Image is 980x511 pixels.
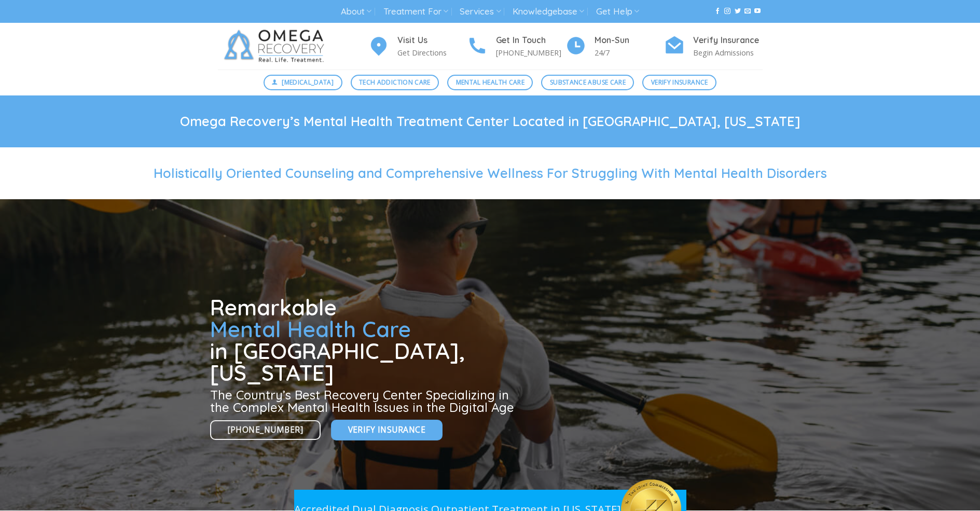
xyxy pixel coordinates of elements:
[754,8,761,15] a: Follow on YouTube
[447,75,533,90] a: Mental Health Care
[595,47,664,59] p: 24/7
[744,8,751,15] a: Send us an email
[282,77,334,87] span: [MEDICAL_DATA]
[513,2,584,21] a: Knowledgebase
[397,47,467,59] p: Get Directions
[210,389,518,413] h3: The Country’s Best Recovery Center Specializing in the Complex Mental Health Issues in the Digita...
[397,34,467,47] h4: Visit Us
[341,2,371,21] a: About
[724,8,730,15] a: Follow on Instagram
[735,8,741,15] a: Follow on Twitter
[642,75,716,90] a: Verify Insurance
[541,75,634,90] a: Substance Abuse Care
[210,297,518,384] h1: Remarkable in [GEOGRAPHIC_DATA], [US_STATE]
[210,315,411,343] span: Mental Health Care
[714,8,721,15] a: Follow on Facebook
[331,420,443,440] a: Verify Insurance
[228,423,303,436] span: [PHONE_NUMBER]
[154,165,827,181] span: Holistically Oriented Counseling and Comprehensive Wellness For Struggling With Mental Health Dis...
[348,423,425,436] span: Verify Insurance
[467,34,565,59] a: Get In Touch [PHONE_NUMBER]
[595,34,664,47] h4: Mon-Sun
[368,34,467,59] a: Visit Us Get Directions
[496,47,565,59] p: [PHONE_NUMBER]
[651,77,708,87] span: Verify Insurance
[218,23,335,70] img: Omega Recovery
[596,2,639,21] a: Get Help
[456,77,524,87] span: Mental Health Care
[383,2,448,21] a: Treatment For
[460,2,501,21] a: Services
[550,77,626,87] span: Substance Abuse Care
[351,75,439,90] a: Tech Addiction Care
[496,34,565,47] h4: Get In Touch
[264,75,342,90] a: [MEDICAL_DATA]
[693,47,763,59] p: Begin Admissions
[664,34,763,59] a: Verify Insurance Begin Admissions
[359,77,431,87] span: Tech Addiction Care
[210,420,321,440] a: [PHONE_NUMBER]
[693,34,763,47] h4: Verify Insurance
